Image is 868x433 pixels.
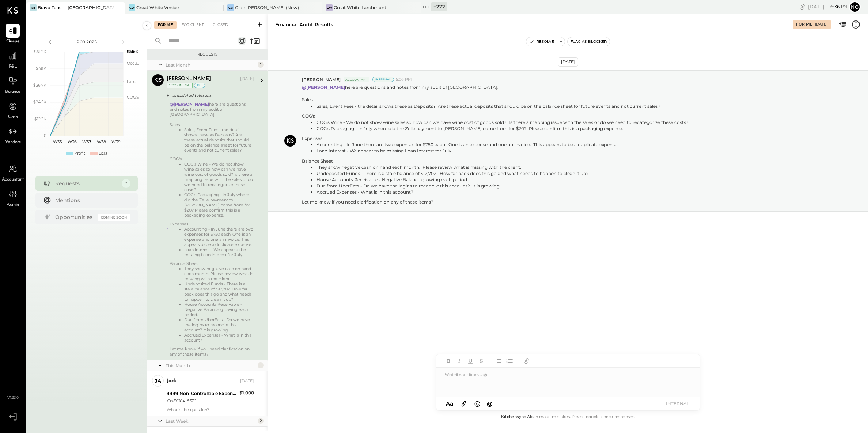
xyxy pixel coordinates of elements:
[240,76,254,82] div: [DATE]
[334,4,386,11] div: Great White Larchmont
[302,76,341,83] span: [PERSON_NAME]
[170,221,254,227] div: Expenses
[522,356,531,366] button: Add URL
[505,356,514,366] button: Ordered List
[275,21,333,28] div: Financial Audit Results
[36,66,46,71] text: $49K
[302,135,689,141] div: Expenses
[485,399,495,408] button: @
[240,378,254,384] div: [DATE]
[5,139,21,146] span: Vendors
[55,180,118,187] div: Requests
[170,156,254,162] div: COG's
[326,4,333,11] div: GW
[184,192,254,218] li: COG's Packaging - In July where did the Zelle payment to [PERSON_NAME] come from for $20? Please ...
[0,125,25,146] a: Vendors
[127,79,138,84] text: Labor
[33,83,46,88] text: $36.7K
[170,102,254,357] div: here are questions and notes from my audit of [GEOGRAPHIC_DATA]:
[431,2,447,11] div: + 272
[815,22,827,27] div: [DATE]
[396,77,412,83] span: 5:06 PM
[317,170,689,176] li: Undeposited Funds - There is a stale balance of $12,702. How far back does this go and what needs...
[170,122,254,127] div: Sales
[444,356,453,366] button: Bold
[194,83,205,88] div: int
[317,119,689,125] li: COG's Wine - We do not show wine sales so how can we have wine cost of goods sold? Is there a map...
[38,4,114,11] div: Bravo Toast – [GEOGRAPHIC_DATA]
[184,247,254,257] li: Loan Interest - We appear to be missing Loan Interest for July.
[184,162,254,192] li: COG's Wine - We do not show wine sales so how can we have wine cost of goods sold? Is there a map...
[7,202,19,208] span: Admin
[227,4,234,11] div: GB
[178,21,208,29] div: For Client
[122,179,130,188] div: 7
[167,397,237,404] div: CHECK # 8570
[184,281,254,302] li: Undeposited Funds - There is a stale balance of $12,702. How far back does this go and what needs...
[184,333,254,343] li: Accrued Expenses - What is in this account?
[317,189,689,195] li: Accrued Expenses - What is in this account?
[258,62,264,68] div: 1
[0,74,25,95] a: Balance
[0,49,25,70] a: P&L
[44,133,46,138] text: 0
[317,164,689,170] li: They show negative cash on hand each month. Please review what is missing with the client.
[151,52,264,57] div: Requests
[82,139,91,144] text: W37
[2,176,24,183] span: Accountant
[56,39,118,45] div: P09 2025
[317,103,689,109] li: Sales, Event Fees - the detail shows these as Deposits? Are these actual deposits that should be ...
[111,139,120,144] text: W39
[8,114,18,121] span: Cash
[0,162,25,183] a: Accountant
[33,99,46,105] text: $24.5K
[184,317,254,333] li: Due from UberEats - Do we have the logins to reconcile this account? It is growing.
[167,83,193,88] div: Accountant
[170,102,209,107] strong: @[PERSON_NAME]
[0,99,25,121] a: Cash
[127,49,138,54] text: Sales
[166,62,256,68] div: Last Month
[558,57,578,67] div: [DATE]
[487,400,493,407] span: @
[129,4,135,11] div: GW
[136,4,179,11] div: Great White Venice
[167,407,254,412] div: What is the question?
[302,199,689,205] div: Let me know if you need clarification on any of these items?
[799,3,806,11] div: copy link
[167,92,252,99] div: Financial Audit Results
[167,377,176,385] div: jack
[444,400,455,408] button: Aa
[317,148,689,154] li: Loan Interest - We appear to be missing Loan Interest for July.
[6,38,20,45] span: Queue
[98,214,130,221] div: Coming Soon
[477,356,486,366] button: Strikethrough
[184,227,254,247] li: Accounting - In June there are two expenses for $750 each. One is an expense and one an invoice. ...
[317,125,689,132] li: COG's Packaging - In July where did the Zelle payment to [PERSON_NAME] come from for $20? Please ...
[0,24,25,45] a: Queue
[526,37,557,46] button: Resolve
[302,113,689,119] div: COG's
[317,141,689,148] li: Accounting - In June there are two expenses for $750 each. One is an expense and one an invoice. ...
[34,116,46,121] text: $12.2K
[127,95,139,100] text: COGS
[466,356,475,366] button: Underline
[155,377,161,384] div: ja
[99,151,107,156] div: Loss
[568,37,610,46] button: Flag as Blocker
[317,176,689,183] li: House Accounts Receivable - Negative Balance growing each period.
[372,77,394,82] div: Internal
[67,139,76,144] text: W36
[55,213,94,221] div: Opportunities
[167,390,237,397] div: 9999 Non-Controllable Expenses:Other Income and Expenses:To Be Classified P&L
[450,400,453,407] span: a
[796,22,812,27] div: For Me
[5,89,20,95] span: Balance
[317,183,689,189] li: Due from UberEats - Do we have the logins to reconcile this account? It is growing.
[166,362,256,369] div: This Month
[494,356,503,366] button: Unordered List
[235,4,299,11] div: Gran [PERSON_NAME] (New)
[30,4,37,11] div: BT
[184,302,254,317] li: House Accounts Receivable - Negative Balance growing each period.
[302,96,689,103] div: Sales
